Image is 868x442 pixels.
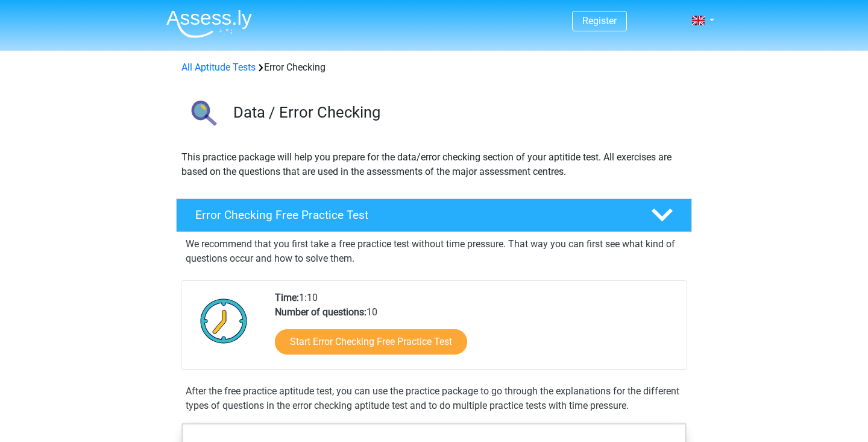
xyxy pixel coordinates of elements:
a: Error Checking Free Practice Test [171,198,697,232]
div: Error Checking [177,60,691,75]
img: error checking [177,89,228,140]
div: After the free practice aptitude test, you can use the practice package to go through the explana... [181,384,687,413]
p: We recommend that you first take a free practice test without time pressure. That way you can fir... [186,237,682,266]
img: Assessly [166,10,252,38]
h4: Error Checking Free Practice Test [195,208,632,222]
img: Clock [193,291,254,351]
a: Start Error Checking Free Practice Test [275,329,467,355]
h3: Data / Error Checking [233,103,682,122]
b: Number of questions: [275,306,366,318]
b: Time: [275,292,299,303]
a: All Aptitude Tests [181,62,256,73]
a: Register [582,15,617,27]
div: 1:10 10 [266,291,686,369]
p: This practice package will help you prepare for the data/error checking section of your aptitide ... [181,150,687,179]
